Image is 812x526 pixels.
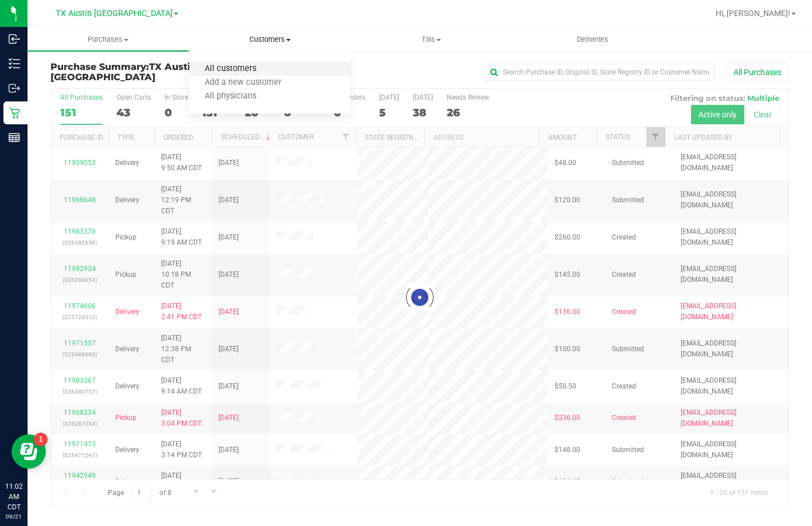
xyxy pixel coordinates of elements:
a: Customers All customers Add a new customer All physicians [189,28,351,52]
inline-svg: Retail [9,107,20,119]
a: Deliveries [512,28,674,52]
span: Add a new customer [189,78,297,88]
iframe: Resource center [11,434,46,469]
inline-svg: Inventory [9,58,20,69]
span: Purchases [28,34,189,45]
h3: Purchase Summary: [50,62,296,82]
span: TX Austin [GEOGRAPHIC_DATA] [50,61,197,83]
input: Search Purchase ID, Original ID, State Registry ID or Customer Name... [485,64,715,81]
span: Tills [351,34,512,45]
inline-svg: Reports [9,132,20,143]
span: All physicians [189,92,272,101]
inline-svg: Outbound [9,83,20,94]
span: Deliveries [561,34,624,45]
button: All Purchases [726,62,789,82]
span: Customers [189,34,351,45]
a: Tills [350,28,512,52]
iframe: Resource center unread badge [34,433,48,446]
p: 09/21 [5,512,22,521]
span: Hi, [PERSON_NAME]! [716,9,790,18]
inline-svg: Inbound [9,33,20,45]
a: Purchases [28,28,189,52]
span: TX Austin [GEOGRAPHIC_DATA] [56,9,173,18]
span: All customers [189,64,272,74]
p: 11:02 AM CDT [5,481,22,512]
